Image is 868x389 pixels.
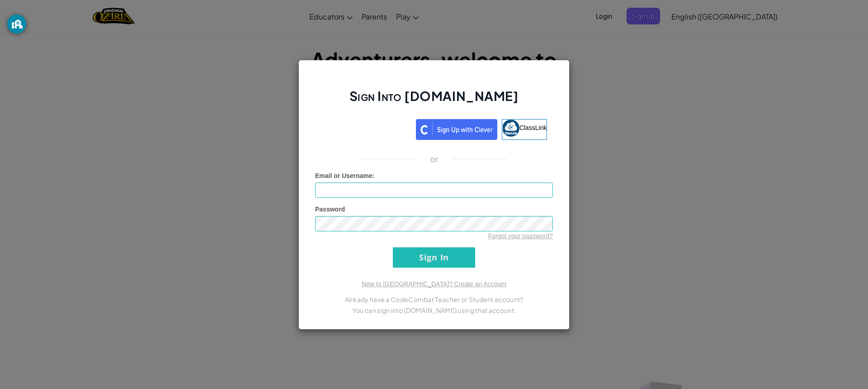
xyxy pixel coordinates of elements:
[315,294,553,305] p: Already have a CodeCombat Teacher or Student account?
[488,232,553,240] a: Forgot your password?
[430,154,439,164] p: or
[315,305,553,316] p: You can sign into [DOMAIN_NAME] using that account.
[7,14,26,34] button: GoGuardian Privacy Information
[502,120,519,137] img: classlink-logo-small.png
[315,171,375,180] label: :
[316,118,416,138] iframe: Sign in with Google Button
[519,124,547,131] span: ClassLink
[315,206,345,213] span: Password
[362,280,506,288] a: New to [GEOGRAPHIC_DATA]? Create an Account
[393,247,475,268] input: Sign In
[416,119,497,140] img: clever_sso_button@2x.png
[315,172,373,179] span: Email or Username
[315,87,553,114] h2: Sign Into [DOMAIN_NAME]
